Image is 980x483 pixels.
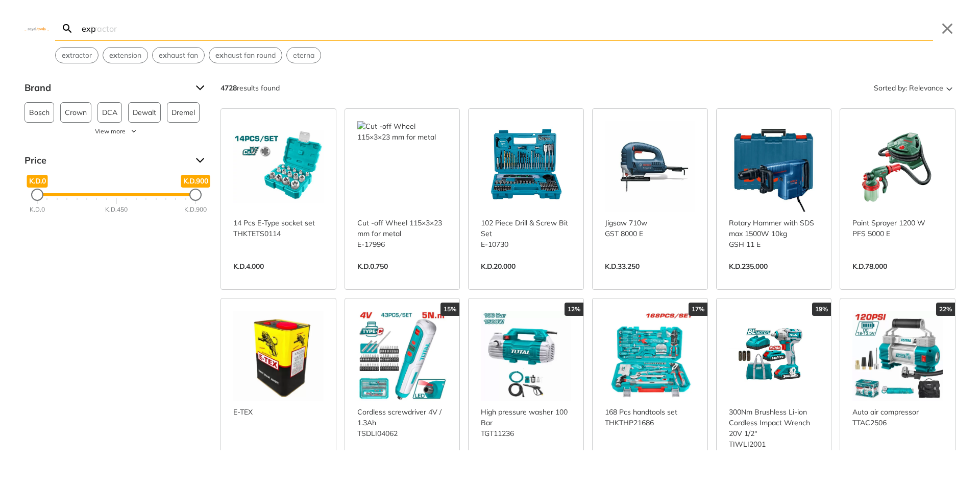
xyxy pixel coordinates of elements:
[62,51,70,60] strong: ex
[171,103,195,122] span: Dremel
[153,48,204,63] button: Select suggestion: exhaust fan
[24,26,49,31] img: Close
[103,48,148,63] button: Select suggestion: extension
[159,51,167,60] strong: ex
[133,103,156,122] span: Dewalt
[943,82,955,94] svg: Sort
[215,50,276,61] span: haust fan round
[159,50,198,61] span: haust fan
[872,80,955,96] button: Sorted by:Relevance Sort
[62,50,92,61] span: tractor
[189,189,202,201] div: Maximum Price
[102,103,117,122] span: DCA
[95,127,126,136] span: View more
[440,303,459,316] div: 15%
[97,102,122,123] button: DCA
[24,152,188,169] span: Price
[689,303,707,316] div: 17%
[128,102,161,123] button: Dewalt
[55,47,99,63] div: Suggestion: extractor
[65,103,87,122] span: Crown
[287,48,321,63] button: Select suggestion: eterna
[24,127,208,136] button: View more
[61,22,73,35] svg: Search
[24,80,188,96] span: Brand
[812,303,831,316] div: 19%
[103,47,148,63] div: Suggestion: extension
[30,205,45,214] div: K.D.0
[109,50,141,61] span: tension
[565,303,583,316] div: 12%
[109,51,117,60] strong: ex
[286,47,321,63] div: Suggestion: eterna
[60,102,91,123] button: Crown
[29,103,50,122] span: Bosch
[80,16,933,40] input: Search…
[209,47,282,63] div: Suggestion: exhaust fan round
[939,20,955,37] button: Close
[184,205,207,214] div: K.D.900
[209,48,282,63] button: Select suggestion: exhaust fan round
[105,205,128,214] div: K.D.450
[31,189,43,201] div: Minimum Price
[220,83,237,93] strong: 4728
[24,102,54,123] button: Bosch
[152,47,205,63] div: Suggestion: exhaust fan
[56,48,98,63] button: Select suggestion: extractor
[220,80,280,96] div: results found
[909,80,943,96] span: Relevance
[293,50,314,61] span: eterna
[215,51,224,60] strong: ex
[167,102,200,123] button: Dremel
[936,303,955,316] div: 22%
